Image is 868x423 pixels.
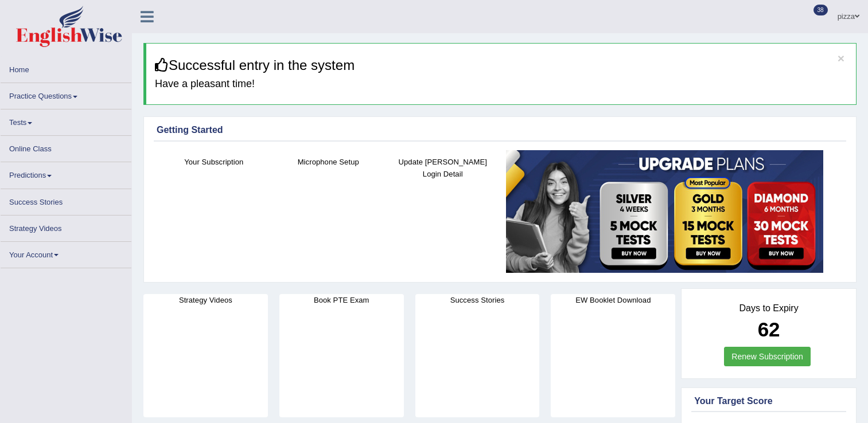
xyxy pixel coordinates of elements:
a: Practice Questions [1,83,131,105]
a: Strategy Videos [1,216,131,238]
h4: Have a pleasant time! [155,79,847,90]
img: small5.jpg [506,150,823,273]
a: Predictions [1,162,131,185]
h4: Microphone Setup [277,156,380,168]
span: 38 [813,5,828,15]
h4: Book PTE Exam [279,294,404,306]
h4: Days to Expiry [694,303,843,314]
h4: Success Stories [415,294,540,306]
a: Renew Subscription [724,347,811,366]
button: × [838,52,844,64]
h4: Your Subscription [162,156,266,168]
a: Success Stories [1,189,131,211]
a: Online Class [1,136,131,158]
h3: Successful entry in the system [155,58,847,73]
a: Home [1,57,131,79]
h4: Update [PERSON_NAME] Login Detail [391,156,495,180]
a: Your Account [1,242,131,264]
b: 62 [758,318,780,340]
a: Tests [1,109,131,132]
div: Getting Started [157,123,843,137]
h4: Strategy Videos [143,294,268,306]
div: Your Target Score [694,394,843,408]
h4: EW Booklet Download [551,294,675,306]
